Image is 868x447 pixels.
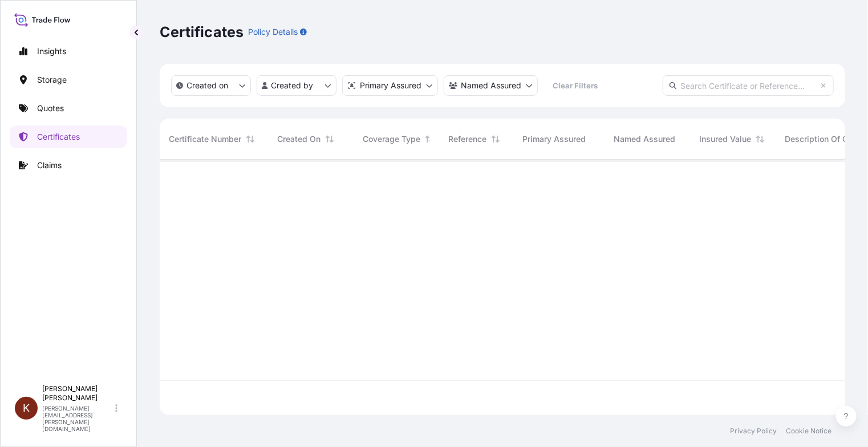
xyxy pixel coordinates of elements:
[786,426,832,436] a: Cookie Notice
[553,80,598,91] p: Clear Filters
[42,384,113,403] p: [PERSON_NAME] [PERSON_NAME]
[461,80,521,91] p: Named Assured
[23,403,30,414] span: K
[342,75,438,96] button: distributor Filter options
[171,75,251,96] button: createdOn Filter options
[489,132,502,146] button: Sort
[160,23,244,41] p: Certificates
[248,26,298,38] p: Policy Details
[42,405,113,432] p: [PERSON_NAME][EMAIL_ADDRESS][PERSON_NAME][DOMAIN_NAME]
[448,133,486,145] span: Reference
[10,154,127,177] a: Claims
[169,133,241,145] span: Certificate Number
[730,426,777,436] a: Privacy Policy
[10,125,127,148] a: Certificates
[614,133,675,145] span: Named Assured
[10,68,127,91] a: Storage
[244,132,257,146] button: Sort
[277,133,321,145] span: Created On
[663,75,834,96] input: Search Certificate or Reference...
[423,132,436,146] button: Sort
[37,103,64,114] p: Quotes
[37,74,67,86] p: Storage
[543,76,607,95] button: Clear Filters
[37,160,62,171] p: Claims
[37,131,80,143] p: Certificates
[186,80,228,91] p: Created on
[363,133,420,145] span: Coverage Type
[37,46,66,57] p: Insights
[753,132,767,146] button: Sort
[522,133,586,145] span: Primary Assured
[10,97,127,120] a: Quotes
[257,75,336,96] button: createdBy Filter options
[444,75,538,96] button: cargoOwner Filter options
[10,40,127,63] a: Insights
[360,80,421,91] p: Primary Assured
[785,133,865,145] span: Description Of Cargo
[699,133,751,145] span: Insured Value
[323,132,336,146] button: Sort
[271,80,314,91] p: Created by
